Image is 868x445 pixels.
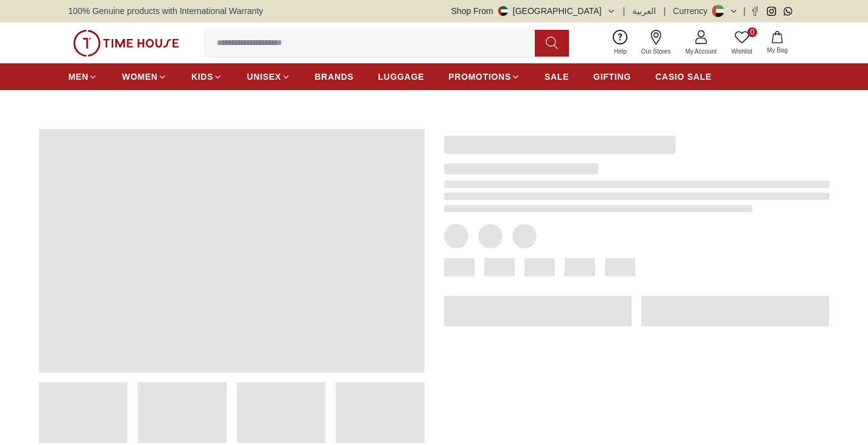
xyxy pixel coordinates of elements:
[545,71,569,83] span: SALE
[623,5,626,17] span: |
[680,47,722,56] span: My Account
[378,66,425,88] a: LUGGAGE
[632,5,656,17] button: العربية
[743,5,746,17] span: |
[593,71,631,83] span: GIFTING
[315,71,354,83] span: BRANDS
[724,27,760,58] a: 0Wishlist
[655,66,712,88] a: CASIO SALE
[68,66,97,88] a: MEN
[783,7,792,16] a: Whatsapp
[122,66,167,88] a: WOMEN
[634,27,678,58] a: Our Stores
[637,47,676,56] span: Our Stores
[191,66,222,88] a: KIDS
[655,71,712,83] span: CASIO SALE
[498,6,508,16] img: United Arab Emirates
[767,7,776,16] a: Instagram
[448,66,520,88] a: PROMOTIONS
[448,71,511,83] span: PROMOTIONS
[545,66,569,88] a: SALE
[247,71,281,83] span: UNISEX
[68,5,263,17] span: 100% Genuine products with International Warranty
[747,27,757,37] span: 0
[378,71,425,83] span: LUGGAGE
[750,7,760,16] a: Facebook
[73,30,179,57] img: ...
[593,66,631,88] a: GIFTING
[451,5,616,17] button: Shop From[GEOGRAPHIC_DATA]
[315,66,354,88] a: BRANDS
[68,71,88,83] span: MEN
[607,27,634,58] a: Help
[762,46,792,55] span: My Bag
[760,29,795,57] button: My Bag
[191,71,213,83] span: KIDS
[247,66,290,88] a: UNISEX
[122,71,158,83] span: WOMEN
[673,5,713,17] div: Currency
[609,47,632,56] span: Help
[663,5,666,17] span: |
[727,47,757,56] span: Wishlist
